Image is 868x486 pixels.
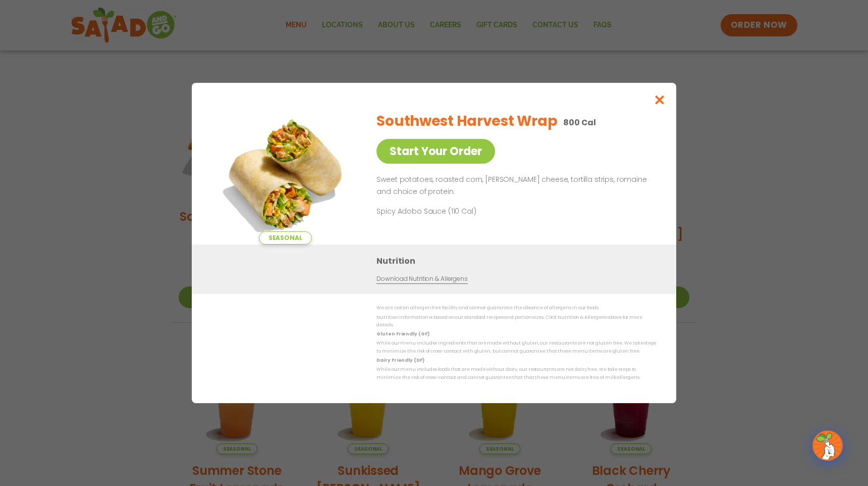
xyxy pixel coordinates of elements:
[376,139,495,164] a: Start Your Order
[214,103,356,245] img: Featured product photo for Southwest Harvest Wrap
[259,231,312,245] span: Seasonal
[813,431,842,460] img: wpChatIcon
[376,331,429,337] strong: Gluten Friendly (GF)
[376,304,656,312] p: We are not an allergen free facility and cannot guarantee the absence of allergens in our foods.
[376,366,656,381] p: While our menu includes foods that are made without dairy, our restaurants are not dairy free. We...
[376,255,661,267] h3: Nutrition
[376,111,557,132] h2: Southwest Harvest Wrap
[376,339,656,355] p: While our menu includes ingredients that are made without gluten, our restaurants are not gluten ...
[376,206,563,217] p: Spicy Adobo Sauce (110 Cal)
[643,83,676,117] button: Close modal
[376,274,467,284] a: Download Nutrition & Allergens
[376,174,652,198] p: Sweet potatoes, roasted corn, [PERSON_NAME] cheese, tortilla strips, romaine and choice of protein.
[563,116,596,129] p: 800 Cal
[376,314,656,329] p: Nutrition information is based on our standard recipes and portion sizes. Click Nutrition & Aller...
[376,357,424,363] strong: Dairy Friendly (DF)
